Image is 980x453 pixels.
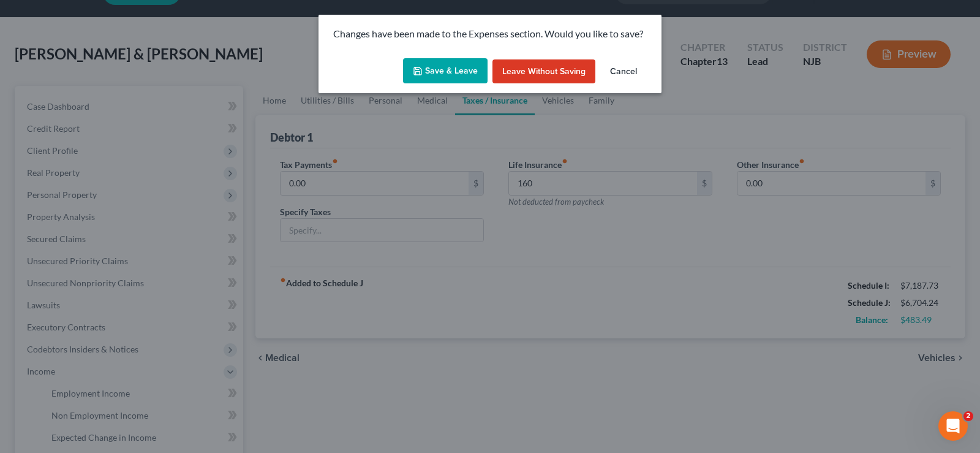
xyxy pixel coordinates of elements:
[333,27,647,41] p: Changes have been made to the Expenses section. Would you like to save?
[492,59,595,84] button: Leave without Saving
[963,411,973,421] span: 2
[403,58,488,84] button: Save & Leave
[938,411,968,441] iframe: Intercom live chat
[600,59,647,84] button: Cancel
